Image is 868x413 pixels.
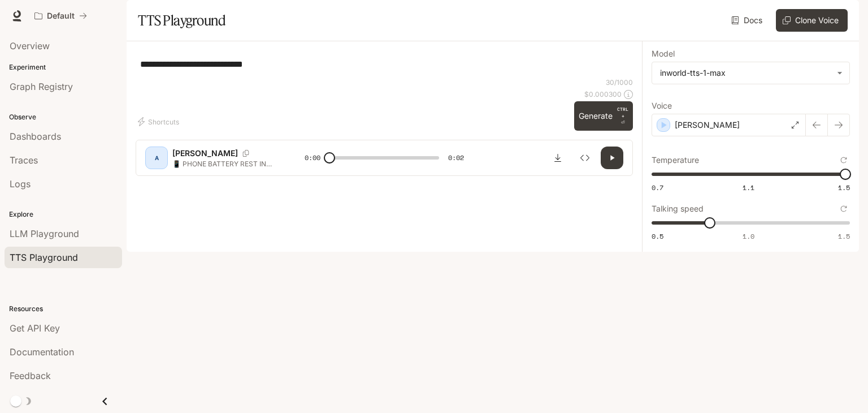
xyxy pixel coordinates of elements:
button: Download audio [546,147,569,169]
button: Shortcuts [136,113,184,131]
div: A [147,149,166,167]
p: Model [652,50,675,58]
div: inworld-tts-1-max [652,62,849,84]
span: 0.5 [652,231,663,241]
p: Talking speed [652,205,704,213]
span: 1.5 [838,231,850,241]
span: 0:00 [305,152,320,164]
button: Copy Voice ID [238,150,254,157]
p: [PERSON_NAME] [172,148,238,159]
p: Temperature [652,156,699,164]
button: All workspaces [29,5,92,27]
span: 1.0 [743,231,754,241]
button: GenerateCTRL +⏎ [574,101,633,131]
p: Default [47,11,75,21]
p: [PERSON_NAME] [675,119,740,131]
button: Inspect [574,147,596,169]
h1: TTS Playground [138,9,225,32]
p: CTRL + [617,106,628,119]
span: 0.7 [652,183,663,192]
p: 📱 PHONE BATTERY REST IN PEACE [172,159,277,169]
p: Voice [652,102,672,110]
button: Reset to default [837,154,850,166]
span: 1.5 [838,183,850,192]
span: 1.1 [743,183,754,192]
p: $ 0.000300 [584,89,622,99]
span: 0:02 [448,152,464,164]
a: Docs [729,9,767,32]
button: Clone Voice [776,9,848,32]
p: ⏎ [617,106,628,126]
div: inworld-tts-1-max [660,67,831,79]
button: Reset to default [837,203,850,215]
p: 30 / 1000 [606,78,633,87]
